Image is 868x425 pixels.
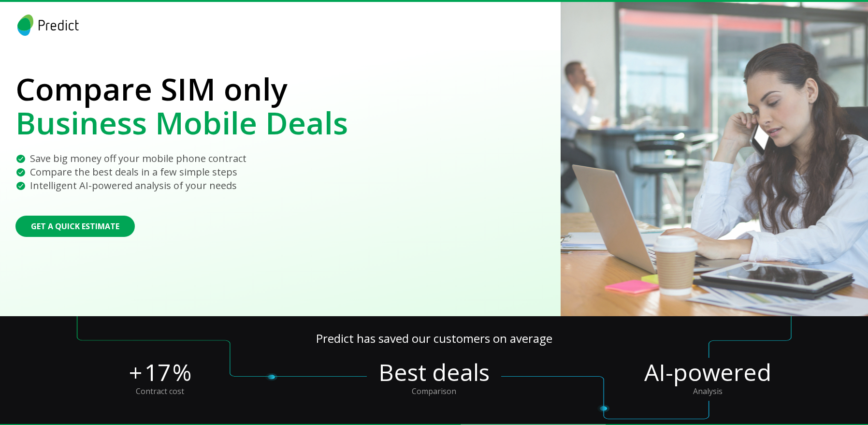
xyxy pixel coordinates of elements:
p: Business Mobile Deals [15,106,348,140]
img: benefit [15,167,26,178]
img: logo [15,15,81,36]
p: Predict has saved our customers on average [23,332,845,358]
button: Get a Quick Estimate [15,216,135,237]
p: Save big money off your mobile phone contract [30,152,246,165]
img: benefit [15,181,26,191]
p: Analysis [693,387,723,401]
p: Intelligent AI-powered analysis of your needs [30,179,237,192]
img: benefit [15,154,26,164]
div: Best deals [367,358,501,387]
div: AI-powered [644,358,771,387]
div: + % [129,358,191,387]
p: Compare SIM only [15,72,348,106]
p: 17 [145,358,171,387]
p: Comparison [412,387,456,401]
p: Contract cost [136,387,184,401]
p: Compare the best deals in a few simple steps [30,165,237,179]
